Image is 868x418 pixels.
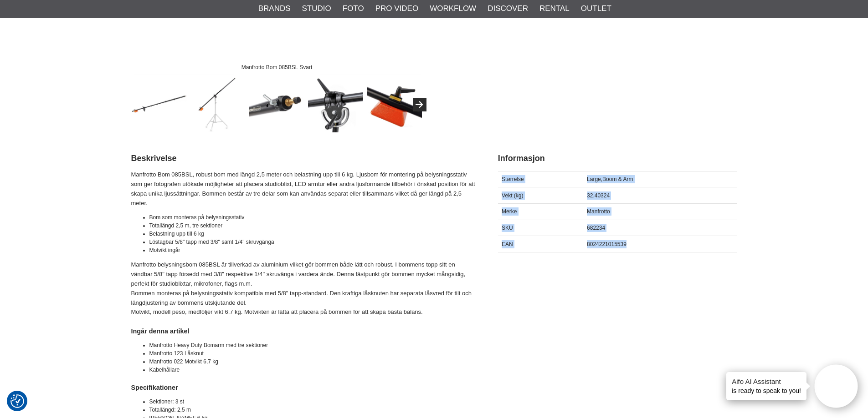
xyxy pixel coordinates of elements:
[10,393,24,409] button: Samtykkepreferanser
[502,176,524,182] span: Størrelse
[375,3,418,15] a: Pro Video
[308,77,363,132] img: Rejäl låsknut med separata vred
[581,3,611,15] a: Outlet
[10,394,24,408] img: Revisit consent button
[367,77,422,132] img: Motvikt ingår, enkel att placera
[234,59,320,75] div: Manfrotto Bom 085BSL Svart
[190,77,246,132] img: Bom för montering på stativ (stativ ingår ej)
[302,3,331,15] a: Studio
[149,341,475,349] li: Manfrotto Heavy Duty Bomarm med tre sektioner
[498,153,737,164] h2: Informasjon
[502,225,513,231] span: SKU
[502,192,523,199] span: Vekt (kg)
[149,406,475,414] li: Totallängd: 2,5 m
[149,238,475,246] li: Löstagbar 5/8" tapp med 3/8" samt 1/4" skruvgänga
[131,260,475,317] p: Manfrotto belysningsbom 085BSL är tillverkad av aluminium vilket gör bommen både lätt och robust....
[149,246,475,254] li: Motvikt ingår
[149,222,475,230] li: Totallängd 2,5 m, tre sektioner
[343,3,364,15] a: Foto
[131,153,475,164] h2: Beskrivelse
[131,170,475,208] p: Manfrotto Bom 085BSL, robust bom med längd 2,5 meter och belastning upp till 6 kg. Ljusbom för mo...
[488,3,528,15] a: Discover
[149,358,475,366] li: Manfrotto 022 Motvikt 6,7 kg
[587,208,610,215] span: Manfrotto
[132,77,187,132] img: Manfrotto Bom 085BSL Svart
[131,383,475,392] h4: Specifikationer
[587,225,605,231] span: 682234
[149,230,475,238] li: Belastning upp till 6 kg
[502,241,513,247] span: EAN
[258,3,291,15] a: Brands
[539,3,570,15] a: Rental
[587,241,627,247] span: 8024221015539
[430,3,476,15] a: Workflow
[149,349,475,358] li: Manfrotto 123 Låsknut
[131,327,475,336] h4: Ingår denna artikel
[732,377,801,386] h4: Aifo AI Assistant
[587,192,610,199] span: 32.40324
[726,372,806,400] div: is ready to speak to you!
[587,176,633,182] span: Large,Boom & Arm
[413,98,426,111] button: Next
[149,366,475,374] li: Kabelhållare
[149,213,475,222] li: Bom som monteras på belysningsstativ
[502,208,517,215] span: Merke
[149,398,475,406] li: Sektioner: 3 st
[249,77,304,132] img: Vändbar 5/8" tapp med 3/8" och 1/4" gänga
